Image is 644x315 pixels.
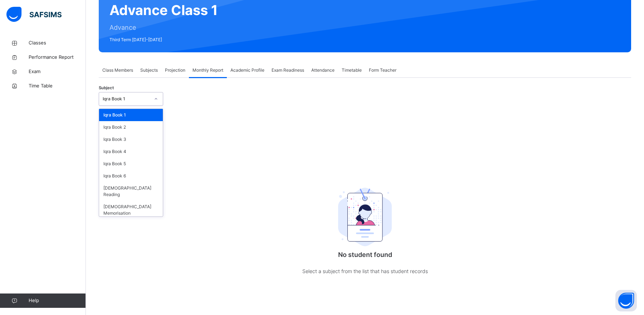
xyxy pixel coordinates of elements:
span: Help [29,297,86,304]
span: Performance Report [29,54,86,61]
span: Projection [165,67,185,73]
span: Exam Readiness [272,67,304,73]
img: student.207b5acb3037b72b59086e8b1a17b1d0.svg [338,188,392,247]
span: Time Table [29,82,86,90]
div: Iqra Book 4 [99,145,163,158]
span: Subjects [140,67,158,73]
span: Form Teacher [369,67,396,73]
button: Open asap [615,290,637,311]
div: Iqra Book 1 [103,96,150,102]
div: Iqra Book 5 [99,158,163,170]
div: [DEMOGRAPHIC_DATA] Memorisation [99,201,163,219]
span: Monthly Report [192,67,223,73]
p: Select a subject from the list that has student records [293,267,436,276]
div: Iqra Book 3 [99,133,163,145]
p: No student found [293,250,436,259]
span: Classes [29,39,86,47]
span: Academic Profile [230,67,264,73]
span: Attendance [311,67,335,73]
div: Iqra Book 6 [99,170,163,182]
div: No student found [293,168,436,290]
img: safsims [6,7,62,22]
div: [DEMOGRAPHIC_DATA] Reading [99,182,163,201]
span: Subject [99,85,114,91]
div: Iqra Book 1 [99,109,163,121]
span: Exam [29,68,86,75]
span: Timetable [342,67,362,73]
span: Class Members [102,67,133,73]
div: Iqra Book 2 [99,121,163,133]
